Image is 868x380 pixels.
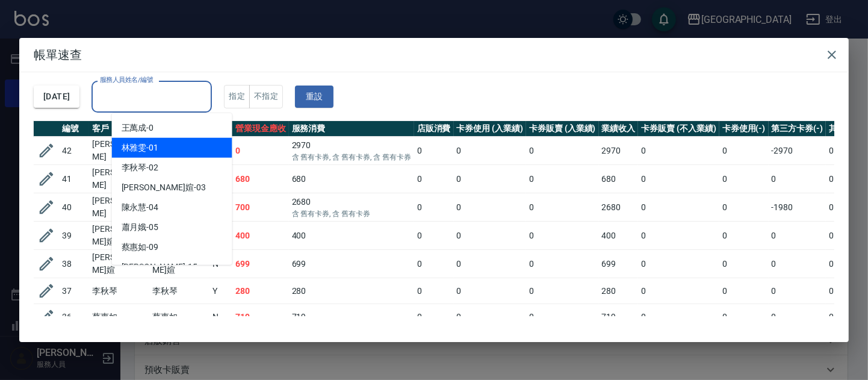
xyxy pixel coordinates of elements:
td: 280 [289,278,414,304]
td: 719 [232,304,289,330]
td: 0 [232,137,289,165]
span: 蔡惠如 -09 [122,241,159,254]
button: [DATE] [34,86,79,108]
td: 0 [526,193,599,222]
td: 2680 [599,193,639,222]
td: 0 [638,165,719,193]
td: 0 [414,193,454,222]
td: 0 [454,193,527,222]
td: 0 [719,137,769,165]
td: 40 [59,193,89,222]
th: 營業現金應收 [232,121,289,137]
td: Y [209,278,232,304]
p: 含 舊有卡券, 含 舊有卡券 [292,208,411,219]
p: 含 舊有卡券, 含 舊有卡券, 含 舊有卡券 [292,152,411,163]
td: 0 [638,250,719,278]
td: 700 [232,193,289,222]
span: 王萬成 -0 [122,122,154,134]
td: N [209,304,232,330]
span: 林雅雯 -01 [122,142,159,154]
th: 店販消費 [414,121,454,137]
td: 0 [638,304,719,330]
td: [PERSON_NAME] [89,193,149,222]
td: 680 [599,165,639,193]
th: 第三方卡券(-) [769,121,826,137]
td: 0 [769,304,826,330]
span: 李秋琴 -02 [122,161,159,174]
td: 699 [289,250,414,278]
button: 重設 [295,86,333,108]
td: 0 [526,222,599,250]
td: 0 [414,165,454,193]
td: 280 [599,278,639,304]
th: 卡券使用(-) [719,121,769,137]
h2: 帳單速查 [19,38,849,72]
td: -1980 [769,193,826,222]
td: 0 [414,137,454,165]
td: 蔡惠如 [89,304,149,330]
label: 服務人員姓名/編號 [100,75,153,84]
span: 陳永慧 -04 [122,201,159,214]
td: 蔡惠如 [149,304,209,330]
th: 業績收入 [599,121,639,137]
td: 0 [414,278,454,304]
td: 0 [414,250,454,278]
td: 38 [59,250,89,278]
td: 0 [454,165,527,193]
span: 蕭月娥 -05 [122,221,159,234]
td: 0 [719,250,769,278]
td: 0 [719,278,769,304]
td: 0 [638,193,719,222]
td: 37 [59,278,89,304]
td: [PERSON_NAME] [89,165,149,193]
td: 0 [638,137,719,165]
button: 不指定 [249,85,283,108]
td: 0 [769,250,826,278]
td: 0 [526,304,599,330]
td: 39 [59,222,89,250]
th: 服務消費 [289,121,414,137]
td: 0 [769,222,826,250]
td: 李秋琴 [149,278,209,304]
td: -2970 [769,137,826,165]
td: 2970 [289,137,414,165]
td: [PERSON_NAME]媗 [89,250,149,278]
td: 0 [526,250,599,278]
th: 客戶 [89,121,149,137]
td: 42 [59,137,89,165]
td: 0 [719,193,769,222]
td: 0 [526,278,599,304]
td: 0 [454,137,527,165]
td: 280 [232,278,289,304]
td: 36 [59,304,89,330]
td: 0 [454,222,527,250]
td: 0 [414,222,454,250]
td: 0 [454,278,527,304]
td: 李秋琴 [89,278,149,304]
td: 699 [232,250,289,278]
td: [PERSON_NAME] [89,137,149,165]
td: 0 [769,278,826,304]
td: 0 [719,165,769,193]
td: 680 [232,165,289,193]
th: 卡券使用 (入業績) [454,121,527,137]
td: 2970 [599,137,639,165]
td: 0 [719,304,769,330]
td: 400 [232,222,289,250]
td: 0 [454,304,527,330]
span: [PERSON_NAME] -15 [122,261,197,273]
td: 400 [599,222,639,250]
td: 0 [414,304,454,330]
td: [PERSON_NAME]媗 [89,222,149,250]
button: 指定 [224,85,250,108]
td: 41 [59,165,89,193]
span: [PERSON_NAME]媗 -03 [122,181,206,194]
td: 0 [638,222,719,250]
td: 0 [526,137,599,165]
td: 0 [769,165,826,193]
td: 680 [289,165,414,193]
td: 0 [526,165,599,193]
th: 卡券販賣 (入業績) [526,121,599,137]
td: 719 [599,304,639,330]
td: 400 [289,222,414,250]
